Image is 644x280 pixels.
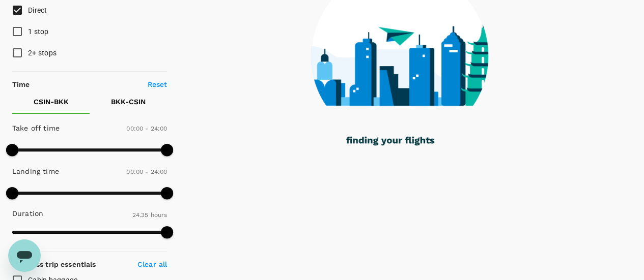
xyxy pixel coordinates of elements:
p: BKK - CSIN [111,97,146,107]
p: Landing time [12,166,59,176]
iframe: Button to launch messaging window [8,239,41,272]
p: Time [12,79,30,89]
p: Reset [148,79,167,89]
span: 24.35 hours [132,211,167,219]
span: 2+ stops [28,49,57,57]
span: 1 stop [28,27,49,36]
strong: Business trip essentials [12,260,96,268]
p: CSIN - BKK [34,97,69,107]
p: Take off time [12,123,60,133]
g: finding your flights [346,137,434,146]
span: Direct [28,6,47,14]
p: Clear all [137,259,167,269]
span: 00:00 - 24:00 [126,125,167,132]
span: 00:00 - 24:00 [126,168,167,175]
p: Duration [12,208,43,219]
